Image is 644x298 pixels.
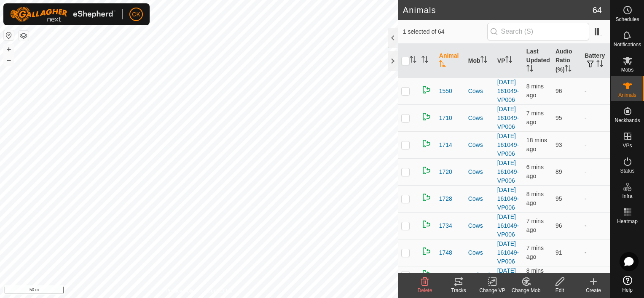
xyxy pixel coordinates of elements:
span: Heatmap [617,219,638,224]
span: 24 Aug 2025, 6:14 pm [526,218,544,233]
img: returning on [421,85,432,95]
a: [DATE] 161049-VP006 [497,106,519,130]
div: assisted [468,271,491,279]
div: Cows [468,114,491,122]
a: [DATE] 161049-VP006 [497,213,519,238]
a: [DATE] 161049-VP006 [497,160,519,184]
span: Help [622,287,633,293]
td: - [581,158,610,185]
a: Help [611,272,644,296]
th: Battery [581,44,610,78]
span: VPs [623,143,632,148]
span: Infra [622,194,632,199]
button: Reset Map [4,30,14,40]
th: Animal [436,44,465,78]
a: [DATE] 161049-VP006 [497,79,519,103]
td: - [581,212,610,239]
td: - [581,185,610,212]
button: + [4,44,14,54]
span: Schedules [615,17,639,22]
a: [DATE] 161049-VP006 [497,186,519,211]
button: – [4,55,14,65]
span: 96 [555,222,562,229]
a: [DATE] 185042 [497,267,517,283]
a: [DATE] 161049-VP006 [497,133,519,157]
span: 1710 [439,114,452,122]
img: returning on [421,165,432,176]
span: 1916 [439,271,452,279]
img: returning on [421,246,432,256]
img: returning on [421,112,432,122]
span: 96 [555,88,562,94]
span: 24 Aug 2025, 6:03 pm [526,137,547,152]
div: Change Mob [509,287,543,294]
span: Neckbands [614,118,640,123]
img: Gallagher Logo [10,7,115,22]
span: 1 selected of 64 [403,27,487,36]
img: returning on [421,138,432,149]
div: Cows [468,248,491,257]
th: VP [494,44,523,78]
span: Status [620,168,634,173]
div: Edit [543,287,577,294]
p-sorticon: Activate to sort [596,61,603,68]
div: Cows [468,194,491,203]
input: Search (S) [487,23,589,40]
p-sorticon: Activate to sort [526,66,533,73]
p-sorticon: Activate to sort [565,66,572,73]
span: 24 Aug 2025, 6:13 pm [526,83,544,98]
p-sorticon: Activate to sort [439,61,446,68]
a: Contact Us [207,287,232,295]
td: - [581,239,610,266]
div: Cows [468,168,491,176]
td: - [581,104,610,131]
span: 24 Aug 2025, 6:15 pm [526,164,544,179]
span: 1728 [439,194,452,203]
span: Mobs [621,67,633,72]
span: Delete [418,287,432,293]
span: 96 [555,271,562,278]
span: CK [132,10,140,19]
div: Cows [468,87,491,96]
span: 1714 [439,141,452,149]
a: [DATE] 161049-VP006 [497,240,519,265]
span: 1720 [439,168,452,176]
span: Animals [618,93,636,98]
h2: Animals [403,5,593,15]
img: returning on [421,192,432,202]
div: Cows [468,141,491,149]
span: 93 [555,141,562,148]
span: 95 [555,114,562,121]
p-sorticon: Activate to sort [480,57,487,64]
span: 1734 [439,221,452,230]
span: Notifications [614,42,641,47]
td: - [581,266,610,284]
span: 1748 [439,248,452,257]
a: Privacy Policy [166,287,197,295]
td: - [581,131,610,158]
span: 24 Aug 2025, 6:13 pm [526,267,544,283]
div: Tracks [442,287,475,294]
p-sorticon: Activate to sort [421,57,428,64]
img: returning on [421,269,432,279]
div: Create [577,287,610,294]
div: Change VP [475,287,509,294]
span: 24 Aug 2025, 6:14 pm [526,245,544,260]
span: 89 [555,168,562,175]
th: Mob [465,44,494,78]
button: Map Layers [19,31,29,41]
img: returning on [421,219,432,229]
span: 24 Aug 2025, 6:13 pm [526,191,544,206]
p-sorticon: Activate to sort [410,57,416,64]
span: 24 Aug 2025, 6:14 pm [526,110,544,125]
td: - [581,77,610,104]
span: 95 [555,195,562,202]
p-sorticon: Activate to sort [505,57,512,64]
span: 1550 [439,87,452,96]
div: Cows [468,221,491,230]
span: 91 [555,249,562,256]
th: Audio Ratio (%) [552,44,581,78]
th: Last Updated [523,44,552,78]
span: 64 [593,4,602,16]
